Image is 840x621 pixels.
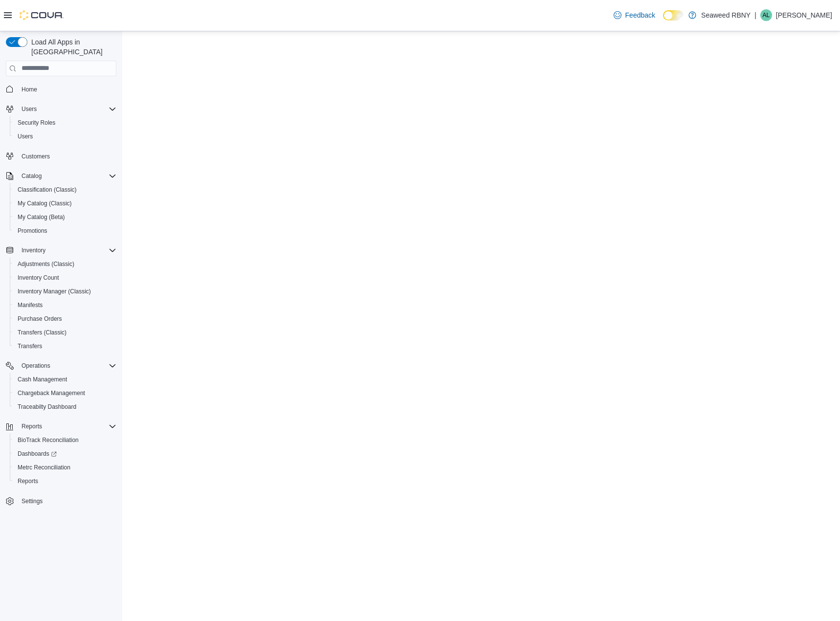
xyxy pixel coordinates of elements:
[18,464,70,471] span: Metrc Reconciliation
[14,117,59,129] a: Security Roles
[2,169,120,183] button: Catalog
[14,198,116,209] span: My Catalog (Classic)
[14,401,116,413] span: Traceabilty Dashboard
[18,84,41,95] a: Home
[18,200,72,207] span: My Catalog (Classic)
[18,119,55,127] span: Security Roles
[18,301,43,309] span: Manifests
[22,172,42,180] span: Catalog
[10,298,120,312] button: Manifests
[18,329,66,336] span: Transfers (Classic)
[22,246,45,254] span: Inventory
[18,389,85,397] span: Chargeback Management
[10,339,120,353] button: Transfers
[18,186,77,194] span: Classification (Classic)
[18,403,76,411] span: Traceabilty Dashboard
[14,434,116,446] span: BioTrack Reconciliation
[10,257,120,271] button: Adjustments (Classic)
[14,340,116,352] span: Transfers
[610,5,659,25] a: Feedback
[22,86,37,93] span: Home
[22,497,43,505] span: Settings
[14,184,116,196] span: Classification (Classic)
[10,271,120,285] button: Inventory Count
[14,475,42,487] a: Reports
[6,78,116,534] nav: Complex example
[18,151,54,162] a: Customers
[18,376,67,383] span: Cash Management
[14,340,46,352] a: Transfers
[14,313,66,325] a: Purchase Orders
[18,495,116,507] span: Settings
[18,83,116,95] span: Home
[14,258,78,270] a: Adjustments (Classic)
[2,102,120,116] button: Users
[10,210,120,224] button: My Catalog (Beta)
[14,327,70,338] a: Transfers (Classic)
[14,211,116,223] span: My Catalog (Beta)
[18,244,49,256] button: Inventory
[18,477,38,485] span: Reports
[18,150,116,162] span: Customers
[10,183,120,197] button: Classification (Classic)
[10,373,120,386] button: Cash Management
[14,462,74,473] a: Metrc Reconciliation
[14,272,116,284] span: Inventory Count
[14,198,76,209] a: My Catalog (Classic)
[14,462,116,473] span: Metrc Reconciliation
[14,401,80,413] a: Traceabilty Dashboard
[10,433,120,447] button: BioTrack Reconciliation
[10,326,120,339] button: Transfers (Classic)
[18,288,91,295] span: Inventory Manager (Classic)
[760,9,772,21] div: Adam Linet
[14,211,69,223] a: My Catalog (Beta)
[10,285,120,298] button: Inventory Manager (Classic)
[18,360,116,372] span: Operations
[14,299,116,311] span: Manifests
[18,133,33,140] span: Users
[18,274,59,282] span: Inventory Count
[14,327,116,338] span: Transfers (Classic)
[18,315,62,323] span: Purchase Orders
[18,342,42,350] span: Transfers
[14,225,116,237] span: Promotions
[2,359,120,373] button: Operations
[18,360,54,372] button: Operations
[18,170,45,182] button: Catalog
[14,131,116,142] span: Users
[2,494,120,508] button: Settings
[18,495,46,507] a: Settings
[2,244,120,257] button: Inventory
[625,10,655,20] span: Feedback
[14,286,95,297] a: Inventory Manager (Classic)
[10,224,120,238] button: Promotions
[10,447,120,461] a: Dashboards
[10,130,120,143] button: Users
[22,153,50,160] span: Customers
[18,170,116,182] span: Catalog
[14,374,116,385] span: Cash Management
[763,9,770,21] span: AL
[663,10,684,21] input: Dark Mode
[10,116,120,130] button: Security Roles
[10,474,120,488] button: Reports
[18,421,46,432] button: Reports
[14,131,37,142] a: Users
[2,149,120,163] button: Customers
[754,9,756,21] p: |
[10,461,120,474] button: Metrc Reconciliation
[22,422,42,430] span: Reports
[14,299,46,311] a: Manifests
[14,258,116,270] span: Adjustments (Classic)
[776,9,832,21] p: [PERSON_NAME]
[27,37,116,57] span: Load All Apps in [GEOGRAPHIC_DATA]
[701,9,751,21] p: Seaweed RBNY
[2,82,120,96] button: Home
[2,420,120,433] button: Reports
[18,244,116,256] span: Inventory
[18,450,57,458] span: Dashboards
[18,103,41,115] button: Users
[14,434,83,446] a: BioTrack Reconciliation
[10,386,120,400] button: Chargeback Management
